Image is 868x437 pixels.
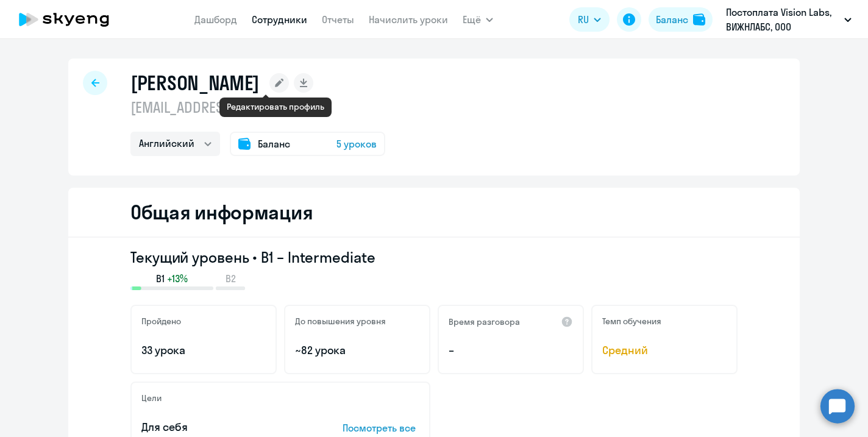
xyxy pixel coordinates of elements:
[693,13,705,26] img: balance
[252,13,307,26] a: Сотрудники
[130,71,260,95] h1: [PERSON_NAME]
[227,101,324,112] div: Редактировать профиль
[602,343,727,358] span: Средний
[449,316,520,327] h5: Время разговора
[141,343,266,358] p: 33 урока
[141,393,162,403] h5: Цели
[141,316,181,327] h5: Пройдено
[449,343,573,358] p: –
[194,13,237,26] a: Дашборд
[463,12,481,27] span: Ещё
[649,7,713,32] button: Балансbalance
[130,200,313,224] h2: Общая информация
[656,12,688,27] div: Баланс
[295,343,419,358] p: ~82 урока
[130,247,738,267] h3: Текущий уровень • B1 – Intermediate
[226,272,236,285] span: B2
[369,13,448,26] a: Начислить уроки
[720,5,858,34] button: Постоплата Vision Labs, ВИЖНЛАБС, ООО
[156,272,165,285] span: B1
[602,316,661,327] h5: Темп обучения
[141,419,305,435] p: Для себя
[578,12,589,27] span: RU
[295,316,386,327] h5: До повышения уровня
[322,13,354,26] a: Отчеты
[336,137,377,151] span: 5 уроков
[569,7,610,32] button: RU
[463,7,493,32] button: Ещё
[258,137,290,151] span: Баланс
[130,98,385,117] p: [EMAIL_ADDRESS]
[167,272,188,285] span: +13%
[343,421,419,435] p: Посмотреть все
[726,5,839,34] p: Постоплата Vision Labs, ВИЖНЛАБС, ООО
